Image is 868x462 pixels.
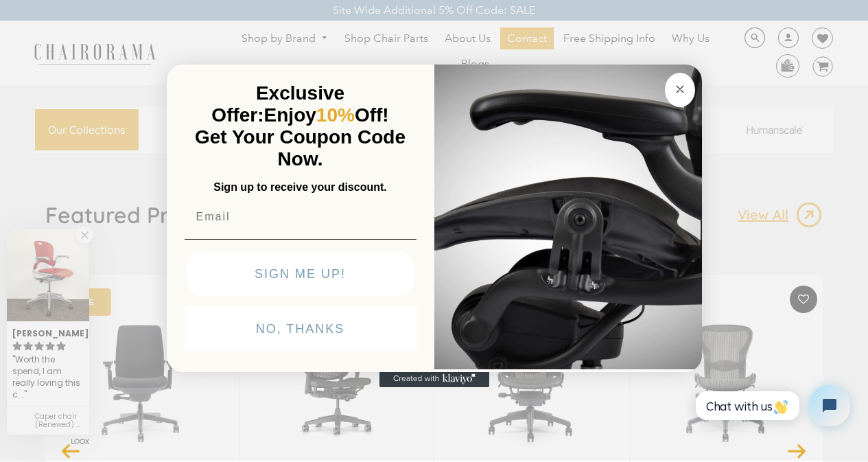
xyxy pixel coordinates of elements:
img: 92d77583-a095-41f6-84e7-858462e0427a.jpeg [434,62,702,369]
span: 10% [316,104,355,126]
input: Email [185,203,417,231]
span: Get Your Coupon Code Now. [195,126,406,170]
button: NO, THANKS [185,306,417,351]
button: Close dialog [665,73,695,107]
span: Enjoy Off! [264,104,389,126]
iframe: Tidio Chat [685,373,862,438]
span: Exclusive Offer: [211,82,344,126]
span: Sign up to receive your discount. [213,181,386,193]
a: Created with Klaviyo - opens in a new tab [379,371,489,387]
button: SIGN ME UP! [187,251,414,297]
